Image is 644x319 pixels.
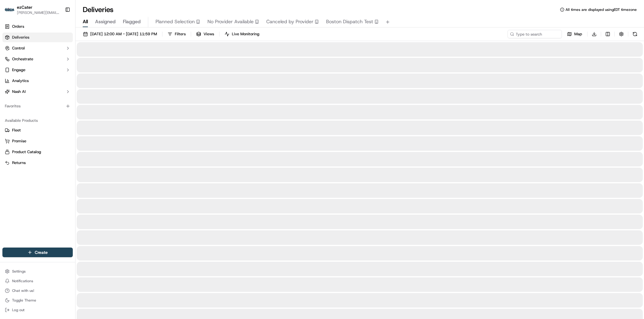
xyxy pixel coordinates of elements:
[165,30,188,38] button: Filters
[574,31,582,37] span: Map
[12,288,34,293] span: Chat with us!
[2,33,73,42] a: Deliveries
[2,248,73,257] button: Create
[2,116,73,125] div: Available Products
[12,128,21,133] span: Fleet
[12,89,26,94] span: Nash AI
[631,30,639,38] button: Refresh
[17,10,60,15] button: [PERSON_NAME][EMAIL_ADDRESS][DOMAIN_NAME]
[564,30,585,38] button: Map
[2,22,73,31] a: Orders
[508,30,562,38] input: Type to search
[2,125,73,135] button: Fleet
[12,56,33,62] span: Orchestrate
[5,138,70,144] a: Promise
[12,24,24,29] span: Orders
[12,67,25,73] span: Engage
[2,76,73,86] a: Analytics
[35,249,48,255] span: Create
[2,65,73,75] button: Engage
[95,18,116,25] span: Assigned
[5,160,70,166] a: Returns
[12,308,24,312] span: Log out
[222,30,262,38] button: Live Monitoring
[5,8,14,12] img: ezCater
[175,31,186,37] span: Filters
[2,87,73,96] button: Nash AI
[12,78,29,84] span: Analytics
[12,279,33,283] span: Notifications
[266,18,313,25] span: Canceled by Provider
[12,269,26,274] span: Settings
[12,298,36,303] span: Toggle Theme
[566,7,637,12] span: All times are displayed using EDT timezone
[12,160,26,166] span: Returns
[83,5,114,14] h1: Deliveries
[17,4,32,10] button: ezCater
[2,277,73,285] button: Notifications
[2,2,62,17] button: ezCaterezCater[PERSON_NAME][EMAIL_ADDRESS][DOMAIN_NAME]
[123,18,141,25] span: Flagged
[12,46,25,51] span: Control
[194,30,217,38] button: Views
[326,18,373,25] span: Boston Dispatch Test
[2,306,73,314] button: Log out
[2,43,73,53] button: Control
[155,18,195,25] span: Planned Selection
[203,31,214,37] span: Views
[12,149,41,155] span: Product Catalog
[83,18,88,25] span: All
[2,101,73,111] div: Favorites
[2,54,73,64] button: Orchestrate
[80,30,160,38] button: [DATE] 12:00 AM - [DATE] 11:59 PM
[207,18,254,25] span: No Provider Available
[2,267,73,276] button: Settings
[5,149,70,155] a: Product Catalog
[2,158,73,168] button: Returns
[232,31,259,37] span: Live Monitoring
[2,147,73,157] button: Product Catalog
[90,31,157,37] span: [DATE] 12:00 AM - [DATE] 11:59 PM
[2,136,73,146] button: Promise
[12,138,26,144] span: Promise
[5,128,70,133] a: Fleet
[2,296,73,305] button: Toggle Theme
[12,35,29,40] span: Deliveries
[2,286,73,295] button: Chat with us!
